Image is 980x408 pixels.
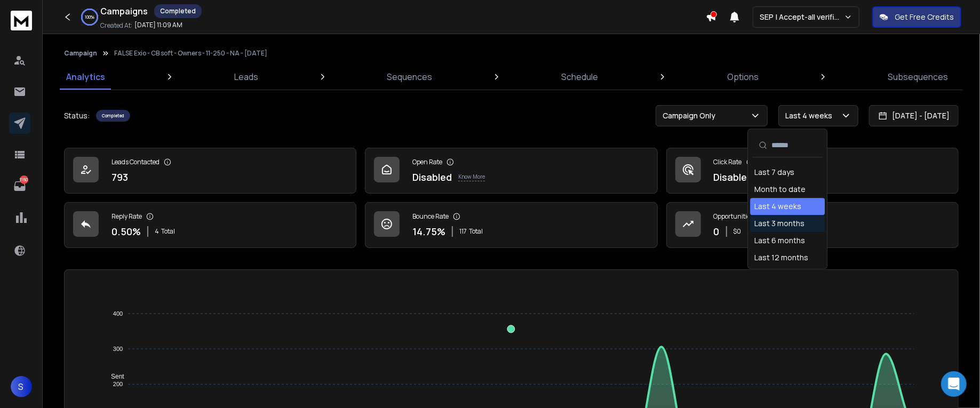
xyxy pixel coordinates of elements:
tspan: 200 [113,381,123,387]
img: logo [11,11,32,30]
button: S [11,376,32,397]
p: Sequences [387,70,433,83]
tspan: 400 [113,310,123,317]
a: Open RateDisabledKnow More [365,148,657,194]
p: 0 [714,224,720,239]
p: Created At: [100,21,132,30]
p: Opportunities [714,212,754,221]
div: Completed [154,4,202,18]
tspan: 300 [113,346,123,352]
p: $ 0 [734,227,742,236]
p: FALSE Exio - CB soft - Owners - 11-250 - NA - [DATE] [114,49,267,58]
a: Leads Contacted793 [64,148,356,194]
span: Sent [103,373,124,380]
div: Last 4 weeks [754,201,801,212]
div: Open Intercom Messenger [941,371,967,397]
p: Leads [234,70,258,83]
button: Get Free Credits [872,6,961,28]
p: Leads Contacted [111,158,160,166]
a: Analytics [60,64,111,90]
span: 117 [459,227,467,236]
a: Subsequences [881,64,954,90]
p: Schedule [561,70,598,83]
div: Last 6 months [754,235,805,246]
p: Reply Rate [111,212,142,221]
a: Bounce Rate14.75%117Total [365,202,657,248]
p: Disabled [412,170,452,185]
p: Options [727,70,759,83]
p: SEP | Accept-all verifications [760,12,844,22]
p: Subsequences [888,70,948,83]
p: Status: [64,110,90,121]
p: Campaign Only [663,110,720,121]
span: Total [161,227,175,236]
p: Open Rate [412,158,442,166]
span: 4 [155,227,159,236]
p: Click Rate [714,158,742,166]
a: Opportunities0$0 [666,202,959,248]
div: Month to date [754,184,806,195]
div: Last 3 months [754,218,804,229]
a: Options [721,64,765,90]
a: Sequences [381,64,439,90]
button: [DATE] - [DATE] [869,105,959,126]
p: Analytics [66,70,105,83]
div: Last 7 days [754,167,794,178]
h1: Campaigns [100,5,148,18]
span: Total [469,227,483,236]
p: Know More [458,173,485,181]
a: 1150 [9,175,30,197]
a: Reply Rate0.50%4Total [64,202,356,248]
p: 100 % [85,14,94,20]
div: Last 12 months [754,252,808,263]
button: Campaign [64,49,97,58]
p: Last 4 weeks [785,110,836,121]
div: Completed [96,110,130,122]
p: 14.75 % [412,224,445,239]
p: [DATE] 11:09 AM [134,21,182,29]
a: Click RateDisabledKnow More [666,148,959,194]
p: Bounce Rate [412,212,449,221]
p: 793 [111,170,128,185]
p: 1150 [20,175,28,184]
a: Leads [228,64,265,90]
p: Get Free Credits [895,12,954,22]
p: 0.50 % [111,224,141,239]
p: Disabled [714,170,753,185]
a: Schedule [555,64,604,90]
